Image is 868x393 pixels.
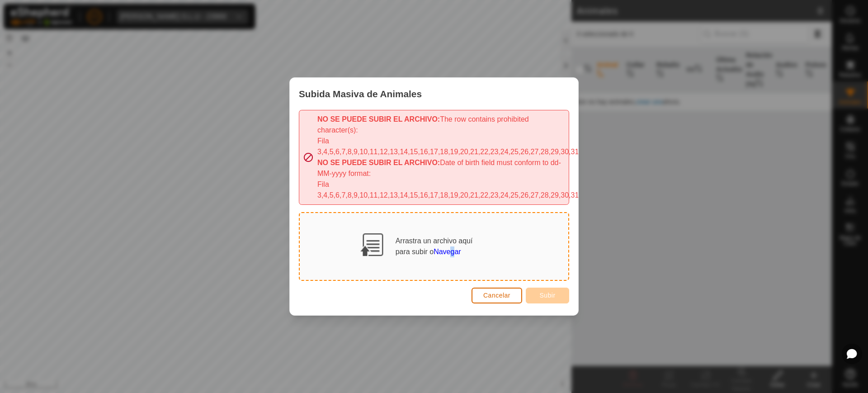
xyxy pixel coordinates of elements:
[317,179,565,201] div: Fila 3,4,5,6,7,8,9,10,11,12,13,14,15,16,17,18,19,20,21,22,23,24,25,26,27,28,29,30,31,32,33,34,35,...
[299,87,422,101] span: Subida Masiva de Animales
[539,292,555,299] span: Subir
[396,236,473,257] div: Arrastra un archivo aquí
[317,157,565,179] div: Date of birth field must conform to dd-MM-yyyy format:
[526,288,569,303] button: Subir
[472,288,522,303] button: Cancelar
[317,114,565,136] div: The row contains prohibited character(s):
[317,136,565,157] div: Fila 3,4,5,6,7,8,9,10,11,12,13,14,15,16,17,18,19,20,21,22,23,24,25,26,27,28,29,30,31,32,33,34,35,...
[317,159,440,166] b: NO SE PUEDE SUBIR EL ARCHIVO:
[396,246,473,257] div: para subir o
[317,115,440,123] b: NO SE PUEDE SUBIR EL ARCHIVO:
[483,292,510,299] span: Cancelar
[434,248,461,256] span: Navegar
